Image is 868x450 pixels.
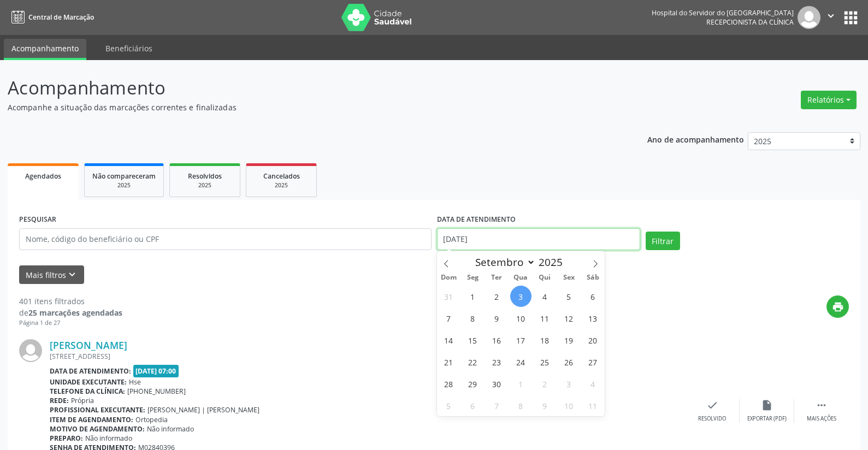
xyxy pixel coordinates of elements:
span: Setembro 17, 2025 [510,329,532,351]
span: Setembro 2, 2025 [486,286,507,307]
span: Outubro 10, 2025 [558,395,580,416]
span: Setembro 22, 2025 [462,351,483,372]
span: Setembro 9, 2025 [486,307,507,329]
span: Setembro 12, 2025 [558,307,580,329]
div: de [19,307,122,318]
span: Não informado [147,424,194,434]
span: Setembro 5, 2025 [558,286,580,307]
p: Ano de acompanhamento [647,132,744,146]
input: Year [535,255,571,269]
span: Sex [557,274,581,281]
button: print [826,295,849,318]
i: keyboard_arrow_down [66,269,78,281]
span: Cancelados [263,171,300,181]
button: apps [841,8,860,27]
a: Acompanhamento [4,39,86,60]
strong: 25 marcações agendadas [28,307,122,318]
i: check [706,399,718,411]
span: Resolvidos [188,171,222,181]
span: Setembro 21, 2025 [438,351,459,372]
span: Setembro 4, 2025 [534,286,556,307]
b: Data de atendimento: [50,366,131,376]
button: Filtrar [646,232,680,250]
span: Não informado [85,434,132,443]
span: [DATE] 07:00 [133,365,179,377]
span: Setembro 30, 2025 [486,373,507,394]
p: Acompanhamento [8,74,605,102]
span: Setembro 14, 2025 [438,329,459,351]
div: 2025 [178,181,232,190]
i: insert_drive_file [761,399,773,411]
span: Outubro 6, 2025 [462,395,483,416]
b: Profissional executante: [50,405,145,415]
span: Setembro 23, 2025 [486,351,507,372]
span: Outubro 2, 2025 [534,373,556,394]
span: Recepcionista da clínica [706,17,794,27]
img: img [798,6,820,29]
b: Unidade executante: [50,377,127,387]
span: Setembro 7, 2025 [438,307,459,329]
span: Seg [460,274,485,281]
p: Acompanhe a situação das marcações correntes e finalizadas [8,102,605,113]
span: Setembro 3, 2025 [510,286,532,307]
span: Agosto 31, 2025 [438,286,459,307]
a: Central de Marcação [8,8,94,26]
input: Selecione um intervalo [437,228,640,250]
span: Outubro 4, 2025 [582,373,604,394]
span: Setembro 13, 2025 [582,307,604,329]
div: Resolvido [698,415,726,423]
span: Hse [129,377,141,387]
span: [PHONE_NUMBER] [127,387,186,396]
span: Setembro 28, 2025 [438,373,459,394]
div: Mais ações [807,415,836,423]
div: 2025 [254,181,309,190]
span: Setembro 19, 2025 [558,329,580,351]
span: Setembro 25, 2025 [534,351,556,372]
span: Dom [437,274,461,281]
button: Mais filtroskeyboard_arrow_down [19,265,84,285]
b: Preparo: [50,434,83,443]
span: Qua [509,274,533,281]
span: Outubro 5, 2025 [438,395,459,416]
span: Outubro 1, 2025 [510,373,532,394]
span: Setembro 15, 2025 [462,329,483,351]
span: Qui [533,274,557,281]
div: Página 1 de 27 [19,318,122,328]
span: Setembro 16, 2025 [486,329,507,351]
span: Setembro 24, 2025 [510,351,532,372]
span: Outubro 11, 2025 [582,395,604,416]
span: Central de Marcação [28,13,94,22]
img: img [19,339,42,362]
button: Relatórios [801,91,857,109]
button:  [820,6,841,29]
span: Outubro 7, 2025 [486,395,507,416]
span: Ortopedia [135,415,168,424]
div: Exportar (PDF) [747,415,787,423]
span: Setembro 11, 2025 [534,307,556,329]
span: Sáb [581,274,605,281]
select: Month [470,254,536,270]
span: Setembro 10, 2025 [510,307,532,329]
span: Setembro 1, 2025 [462,286,483,307]
input: Nome, código do beneficiário ou CPF [19,228,432,250]
span: Ter [485,274,509,281]
span: Agendados [25,171,61,181]
label: PESQUISAR [19,211,56,228]
i:  [816,399,828,411]
span: Setembro 29, 2025 [462,373,483,394]
b: Motivo de agendamento: [50,424,145,434]
span: Setembro 20, 2025 [582,329,604,351]
i: print [832,301,844,313]
span: Setembro 6, 2025 [582,286,604,307]
div: 2025 [92,181,156,190]
b: Rede: [50,396,69,405]
span: [PERSON_NAME] | [PERSON_NAME] [147,405,259,415]
span: Setembro 26, 2025 [558,351,580,372]
span: Setembro 8, 2025 [462,307,483,329]
span: Outubro 9, 2025 [534,395,556,416]
i:  [825,10,837,22]
div: 401 itens filtrados [19,295,122,307]
div: Hospital do Servidor do [GEOGRAPHIC_DATA] [652,8,794,17]
a: [PERSON_NAME] [50,339,127,351]
span: Não compareceram [92,171,156,181]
